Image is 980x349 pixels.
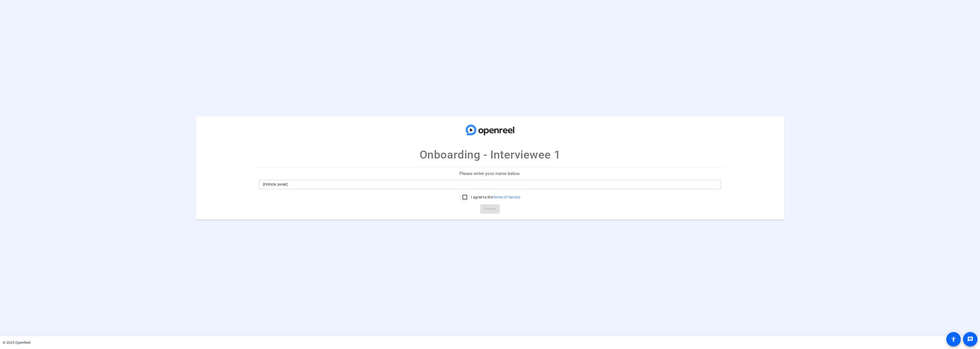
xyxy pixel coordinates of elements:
[263,181,717,188] input: Enter your name
[470,195,520,200] label: I agree to the
[420,146,560,163] p: Onboarding - Interviewee 1
[950,336,957,342] mat-icon: accessibility
[493,195,520,199] a: Terms Of Service
[3,340,30,345] div: © 2025 OpenReel
[255,167,725,180] p: Please enter your name below.
[464,121,516,138] img: company-logo
[967,336,973,342] mat-icon: message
